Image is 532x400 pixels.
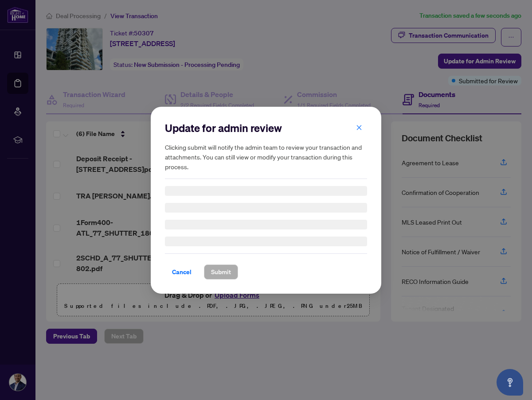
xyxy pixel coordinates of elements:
span: close [356,124,362,130]
h2: Update for admin review [165,121,367,135]
span: Cancel [172,265,192,279]
button: Open asap [497,369,523,396]
button: Cancel [165,264,199,280]
button: Submit [204,264,238,280]
h5: Clicking submit will notify the admin team to review your transaction and attachments. You can st... [165,142,367,171]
